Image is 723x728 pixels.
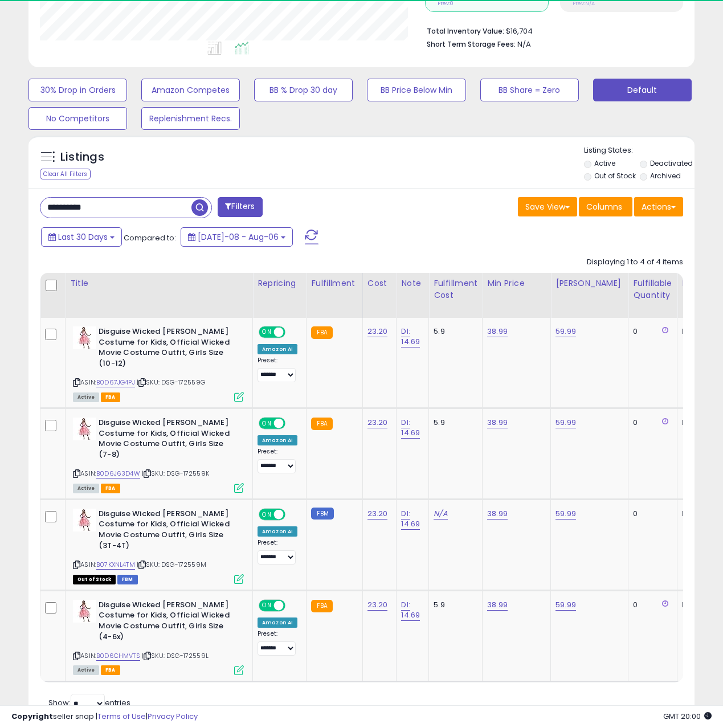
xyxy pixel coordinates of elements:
[258,344,297,354] div: Amazon AI
[517,39,531,50] span: N/A
[487,599,508,611] a: 38.99
[555,417,576,428] a: 59.99
[284,510,302,520] span: OFF
[73,326,96,349] img: 413UiwiflqL._SL40_.jpg
[260,600,274,610] span: ON
[260,419,274,428] span: ON
[73,418,244,492] div: ASIN:
[487,326,508,337] a: 38.99
[401,508,420,530] a: DI: 14.69
[73,600,96,623] img: 413UiwiflqL._SL40_.jpg
[633,600,668,610] div: 0
[258,435,297,445] div: Amazon AI
[633,418,668,428] div: 0
[284,600,302,610] span: OFF
[401,599,420,621] a: DI: 14.69
[367,599,388,611] a: 23.20
[11,711,53,722] strong: Copyright
[487,508,508,520] a: 38.99
[434,326,473,337] div: 5.9
[587,257,683,268] div: Displaying 1 to 4 of 4 items
[633,326,668,337] div: 0
[434,508,447,520] a: N/A
[633,277,672,301] div: Fulfillable Quantity
[198,231,279,243] span: [DATE]-08 - Aug-06
[367,326,388,337] a: 23.20
[48,697,130,708] span: Show: entries
[487,417,508,428] a: 38.99
[260,328,274,337] span: ON
[579,197,632,216] button: Columns
[650,171,681,181] label: Archived
[311,508,333,520] small: FBM
[148,711,198,722] a: Privacy Policy
[258,617,297,628] div: Amazon AI
[258,630,297,656] div: Preset:
[593,79,692,101] button: Default
[99,600,237,645] b: Disguise Wicked [PERSON_NAME] Costume for Kids, Official Wicked Movie Costume Outfit, Girls Size ...
[142,651,209,660] span: | SKU: DSG-172559L
[480,79,579,101] button: BB Share = Zero
[96,651,140,661] a: B0D6CHMVTS
[142,469,209,478] span: | SKU: DSG-172559K
[594,171,636,181] label: Out of Stock
[73,392,99,402] span: All listings currently available for purchase on Amazon
[586,201,622,212] span: Columns
[73,575,116,584] span: All listings that are currently out of stock and unavailable for purchase on Amazon
[11,711,198,722] div: seller snap | |
[137,378,205,387] span: | SKU: DSG-172559G
[73,600,244,674] div: ASIN:
[101,392,120,402] span: FBA
[555,508,576,520] a: 59.99
[96,560,135,570] a: B07KXNL4TM
[555,599,576,611] a: 59.99
[427,23,675,37] li: $16,704
[633,509,668,519] div: 0
[584,145,695,156] p: Listing States:
[518,197,577,216] button: Save View
[311,277,357,289] div: Fulfillment
[254,79,353,101] button: BB % Drop 30 day
[311,418,332,430] small: FBA
[99,418,237,463] b: Disguise Wicked [PERSON_NAME] Costume for Kids, Official Wicked Movie Costume Outfit, Girls Size ...
[101,665,120,675] span: FBA
[427,39,516,49] b: Short Term Storage Fees:
[73,509,244,583] div: ASIN:
[181,227,293,247] button: [DATE]-08 - Aug-06
[367,417,388,428] a: 23.20
[99,326,237,371] b: Disguise Wicked [PERSON_NAME] Costume for Kids, Official Wicked Movie Costume Outfit, Girls Size ...
[137,560,206,569] span: | SKU: DSG-172559M
[218,197,262,217] button: Filters
[101,484,120,493] span: FBA
[73,509,96,531] img: 413UiwiflqL._SL40_.jpg
[141,79,240,101] button: Amazon Competes
[28,107,127,130] button: No Competitors
[594,158,615,168] label: Active
[284,419,302,428] span: OFF
[555,326,576,337] a: 59.99
[41,227,122,247] button: Last 30 Days
[96,378,135,387] a: B0D67JG4PJ
[663,711,712,722] span: 2025-09-7 20:00 GMT
[284,328,302,337] span: OFF
[427,26,504,36] b: Total Inventory Value:
[96,469,140,478] a: B0D6J63D4W
[73,484,99,493] span: All listings currently available for purchase on Amazon
[73,665,99,675] span: All listings currently available for purchase on Amazon
[634,197,683,216] button: Actions
[258,526,297,537] div: Amazon AI
[434,277,477,301] div: Fulfillment Cost
[258,448,297,473] div: Preset:
[367,277,392,289] div: Cost
[258,357,297,382] div: Preset:
[260,510,274,520] span: ON
[124,232,176,243] span: Compared to:
[60,149,104,165] h5: Listings
[40,169,91,179] div: Clear All Filters
[367,508,388,520] a: 23.20
[258,277,301,289] div: Repricing
[58,231,108,243] span: Last 30 Days
[28,79,127,101] button: 30% Drop in Orders
[487,277,546,289] div: Min Price
[99,509,237,554] b: Disguise Wicked [PERSON_NAME] Costume for Kids, Official Wicked Movie Costume Outfit, Girls Size ...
